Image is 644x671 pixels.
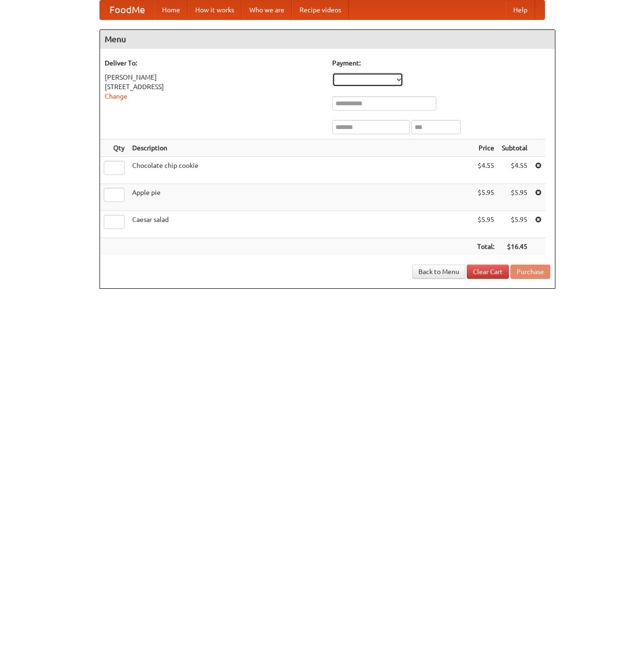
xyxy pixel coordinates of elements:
th: Price [473,139,498,157]
a: How it works [188,0,242,19]
a: Clear Cart [467,265,509,279]
td: Caesar salad [128,211,473,238]
th: Description [128,139,473,157]
td: $5.95 [498,184,531,211]
td: $5.95 [473,211,498,238]
td: $5.95 [473,184,498,211]
div: [STREET_ADDRESS] [105,82,323,92]
th: $16.45 [498,238,531,256]
a: FoodMe [100,0,154,19]
a: Back to Menu [412,265,465,279]
th: Total: [473,238,498,256]
button: Purchase [510,265,550,279]
td: $4.55 [498,157,531,184]
a: Help [506,0,535,19]
h5: Payment: [332,58,550,68]
td: $4.55 [473,157,498,184]
h4: Menu [100,30,555,49]
h5: Deliver To: [105,58,323,68]
td: Chocolate chip cookie [128,157,473,184]
a: Change [105,92,127,100]
th: Qty [100,139,128,157]
a: Home [154,0,188,19]
div: [PERSON_NAME] [105,73,323,82]
td: $5.95 [498,211,531,238]
th: Subtotal [498,139,531,157]
td: Apple pie [128,184,473,211]
a: Who we are [242,0,292,19]
a: Recipe videos [292,0,349,19]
